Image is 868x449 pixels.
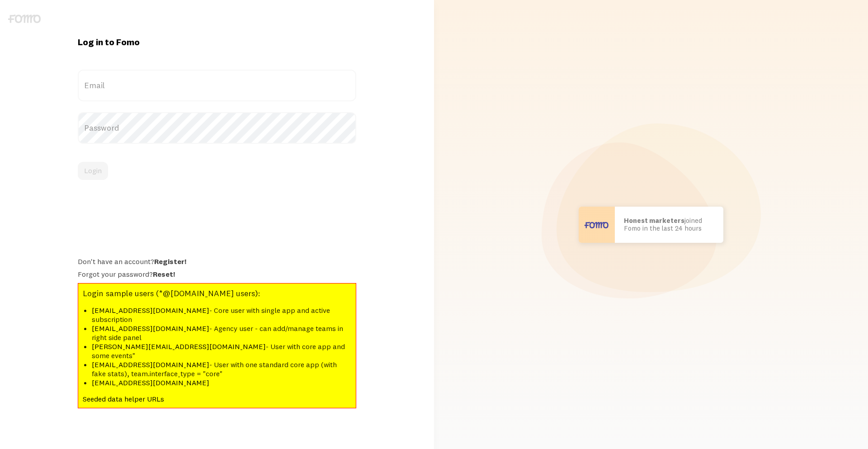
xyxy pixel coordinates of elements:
[78,36,356,48] h1: Log in to Fomo
[624,216,684,225] b: Honest marketers
[92,324,209,333] a: [EMAIL_ADDRESS][DOMAIN_NAME]
[78,70,356,101] label: Email
[92,360,209,369] a: [EMAIL_ADDRESS][DOMAIN_NAME]
[579,207,615,243] img: User avatar
[78,257,356,266] div: Don't have an account?
[92,306,351,324] li: - Core user with single app and active subscription
[92,360,351,378] li: - User with one standard core app (with fake stats), team.interface_type = "core"
[8,14,41,23] img: fomo-logo-gray.svg
[624,217,714,232] p: joined Fomo in the last 24 hours
[92,342,351,360] li: - User with core app and some events"
[154,257,186,266] a: Register!
[153,269,175,279] a: Reset!
[78,112,356,144] label: Password
[92,378,209,387] a: [EMAIL_ADDRESS][DOMAIN_NAME]
[92,306,209,315] a: [EMAIL_ADDRESS][DOMAIN_NAME]
[78,269,356,279] div: Forgot your password?
[536,207,572,243] img: Fomo avatar
[83,394,164,403] a: Seeded data helper URLs
[92,342,266,351] a: [PERSON_NAME][EMAIL_ADDRESS][DOMAIN_NAME]
[83,288,351,298] h3: Login sample users (*@[DOMAIN_NAME] users):
[92,324,351,342] li: - Agency user - can add/manage teams in right side panel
